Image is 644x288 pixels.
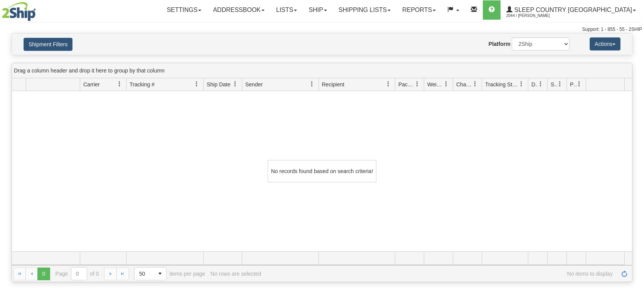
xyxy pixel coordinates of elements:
[333,0,396,20] a: Shipping lists
[570,81,577,88] span: Pickup Status
[513,7,632,13] span: Sleep Country [GEOGRAPHIC_DATA]
[303,0,332,20] a: Ship
[515,77,528,91] a: Tracking Status filter column settings
[626,104,643,183] iframe: chat widget
[398,81,415,88] span: Packages
[207,0,270,20] a: Addressbook
[531,81,538,88] span: Delivery Status
[456,81,472,88] span: Charge
[56,267,99,280] span: Page of 0
[229,77,242,91] a: Ship Date filter column settings
[322,81,344,88] span: Recipient
[268,160,376,182] div: No records found based on search criteria!
[411,77,424,91] a: Packages filter column settings
[270,0,303,20] a: Lists
[130,81,155,88] span: Tracking #
[489,40,511,48] label: Platform
[485,81,519,88] span: Tracking Status
[37,268,50,280] span: Page 0
[113,77,126,91] a: Carrier filter column settings
[501,0,642,20] a: Sleep Country [GEOGRAPHIC_DATA] 2044 / [PERSON_NAME]
[573,77,586,91] a: Pickup Status filter column settings
[83,81,100,88] span: Carrier
[245,81,263,88] span: Sender
[139,270,149,278] span: 50
[427,81,443,88] span: Weight
[134,267,205,280] span: items per page
[12,63,632,78] div: grid grouping header
[440,77,453,91] a: Weight filter column settings
[382,77,395,91] a: Recipient filter column settings
[2,26,642,33] div: Support: 1 - 855 - 55 - 2SHIP
[534,77,547,91] a: Delivery Status filter column settings
[305,77,319,91] a: Sender filter column settings
[551,81,557,88] span: Shipment Issues
[506,12,564,20] span: 2044 / [PERSON_NAME]
[469,77,482,91] a: Charge filter column settings
[154,268,166,280] span: select
[161,0,207,20] a: Settings
[190,77,203,91] a: Tracking # filter column settings
[590,37,620,51] button: Actions
[618,268,631,280] a: Refresh
[134,267,167,280] span: Page sizes drop down
[553,77,566,91] a: Shipment Issues filter column settings
[211,271,261,277] div: No rows are selected
[207,81,230,88] span: Ship Date
[2,2,36,21] img: logo2044.jpg
[266,271,613,277] span: No items to display
[24,38,72,51] button: Shipment Filters
[396,0,442,20] a: Reports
